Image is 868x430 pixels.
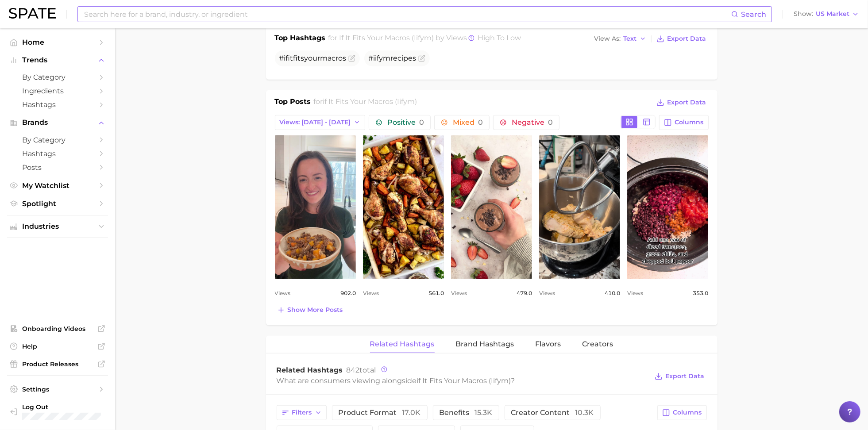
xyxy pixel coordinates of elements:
[478,34,521,42] span: high to low
[816,12,849,16] span: US Market
[417,376,511,385] span: if it fits your macros (iifym)
[369,54,417,62] span: #i ymrecipes
[478,118,483,127] span: 0
[275,304,345,316] button: Show more posts
[7,147,108,161] a: Hashtags
[511,409,594,416] span: creator content
[7,357,108,371] a: Product Releases
[277,366,343,374] span: Related Hashtags
[7,400,108,423] a: Log out. Currently logged in with e-mail spolansky@diginsights.com.
[659,115,708,130] button: Columns
[323,97,417,106] span: if it fits your macros (iifym)
[654,33,708,45] button: Export Data
[275,288,291,299] span: Views
[290,54,293,62] span: it
[693,288,708,299] span: 353.0
[22,73,93,81] span: by Category
[453,119,483,126] span: Mixed
[280,119,351,126] span: Views: [DATE] - [DATE]
[741,10,766,19] span: Search
[666,372,705,380] span: Export Data
[418,55,425,62] button: Flag as miscategorized or irrelevant
[22,100,93,109] span: Hashtags
[339,409,421,416] span: product format
[277,375,648,387] div: What are consumers viewing alongside ?
[22,360,93,368] span: Product Releases
[7,179,108,192] a: My Watchlist
[305,54,320,62] span: your
[320,54,347,62] span: macros
[9,8,56,19] img: SPATE
[7,383,108,396] a: Settings
[605,288,620,299] span: 410.0
[348,55,355,62] button: Flag as miscategorized or irrelevant
[592,33,649,45] button: View AsText
[328,33,521,45] h2: for by Views
[667,35,706,42] span: Export Data
[293,54,305,62] span: fits
[7,220,108,233] button: Industries
[339,34,434,42] span: if it fits your macros (iifym)
[277,405,327,420] button: Filters
[83,7,731,22] input: Search here for a brand, industry, or ingredient
[288,306,343,314] span: Show more posts
[512,119,553,126] span: Negative
[363,288,379,299] span: Views
[387,119,424,126] span: Positive
[7,35,108,49] a: Home
[22,223,93,230] span: Industries
[22,136,93,144] span: by Category
[22,403,109,411] span: Log Out
[624,36,637,41] span: Text
[347,366,360,374] span: 842
[475,408,493,417] span: 15.3k
[313,96,417,110] h2: for
[402,408,421,417] span: 17.0k
[539,288,555,299] span: Views
[536,340,561,348] span: Flavors
[22,38,93,46] span: Home
[275,96,311,110] h1: Top Posts
[456,340,514,348] span: Brand Hashtags
[673,409,702,416] span: Columns
[440,409,493,416] span: benefits
[594,36,621,41] span: View As
[675,119,704,126] span: Columns
[22,119,93,127] span: Brands
[292,409,312,416] span: Filters
[7,70,108,84] a: by Category
[794,12,813,16] span: Show
[627,288,643,299] span: Views
[657,405,706,420] button: Columns
[7,84,108,98] a: Ingredients
[583,340,613,348] span: Creators
[22,163,93,172] span: Posts
[340,288,356,299] span: 902.0
[652,370,706,383] button: Export Data
[7,116,108,129] button: Brands
[22,87,93,95] span: Ingredients
[275,115,366,130] button: Views: [DATE] - [DATE]
[7,98,108,111] a: Hashtags
[279,54,347,62] span: #
[7,54,108,67] button: Trends
[7,133,108,147] a: by Category
[791,8,861,20] button: ShowUS Market
[370,340,435,348] span: Related Hashtags
[22,200,93,208] span: Spotlight
[22,342,93,350] span: Help
[22,325,93,333] span: Onboarding Videos
[7,340,108,353] a: Help
[22,150,93,158] span: Hashtags
[22,56,93,64] span: Trends
[275,33,326,45] h1: Top Hashtags
[419,118,424,127] span: 0
[654,96,708,109] button: Export Data
[7,322,108,335] a: Onboarding Videos
[7,161,108,174] a: Posts
[347,366,376,374] span: total
[375,54,379,62] span: if
[575,408,594,417] span: 10.3k
[548,118,553,127] span: 0
[428,288,444,299] span: 561.0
